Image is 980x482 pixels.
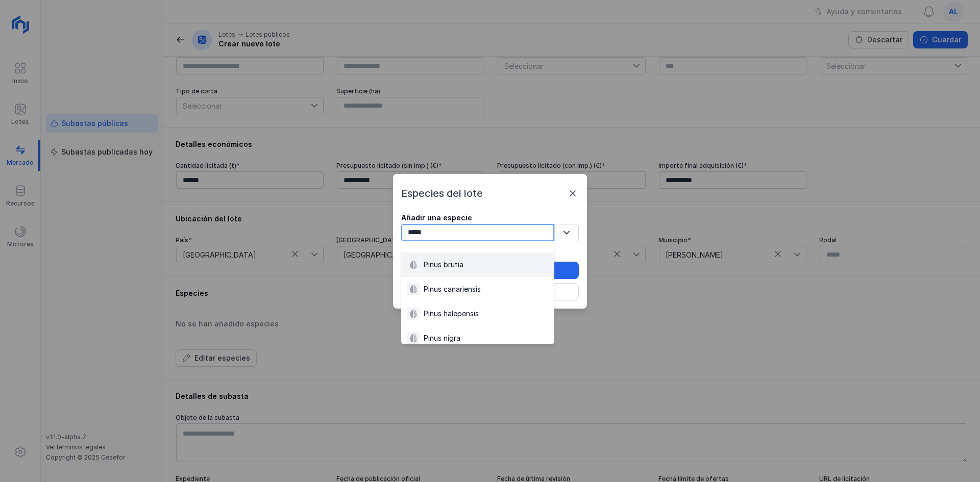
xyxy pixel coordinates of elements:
div: Pinus brutia [424,260,463,270]
div: Especies del lote [401,186,579,200]
li: [object Object] [401,301,554,326]
div: Pinus nigra [424,333,460,343]
li: [object Object] [401,326,554,350]
div: Pinus canariensis [424,284,481,294]
div: Añadir una especie [401,213,579,223]
li: [object Object] [401,277,554,301]
div: Pinus halepensis [424,309,479,319]
li: [object Object] [401,252,554,277]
